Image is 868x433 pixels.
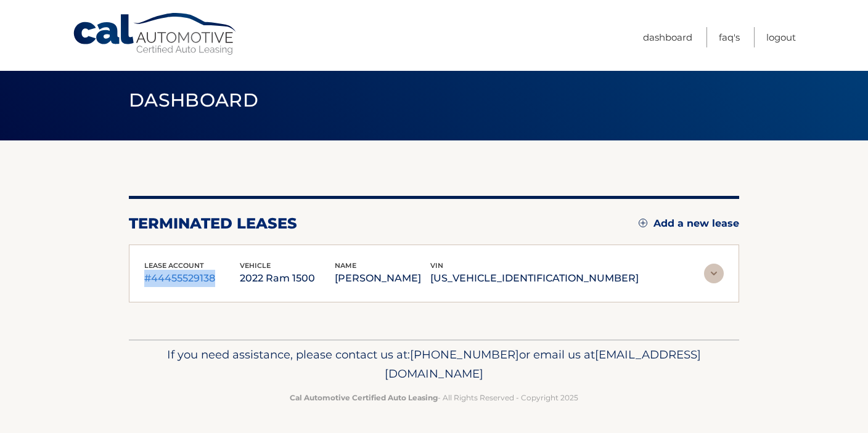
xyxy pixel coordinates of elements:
span: vin [430,261,443,270]
img: add.svg [639,219,647,227]
a: Cal Automotive [72,12,239,56]
p: - All Rights Reserved - Copyright 2025 [137,391,731,404]
a: Logout [766,27,796,47]
span: Dashboard [129,89,258,111]
img: accordion-rest.svg [704,264,724,283]
p: [PERSON_NAME] [335,270,430,287]
a: FAQ's [719,27,740,47]
span: vehicle [240,261,271,270]
span: name [335,261,356,270]
span: lease account [144,261,204,270]
span: [PHONE_NUMBER] [410,347,519,362]
p: [US_VEHICLE_IDENTIFICATION_NUMBER] [430,270,639,287]
p: If you need assistance, please contact us at: or email us at [137,345,731,384]
a: Dashboard [643,27,692,47]
h2: terminated leases [129,214,297,233]
strong: Cal Automotive Certified Auto Leasing [290,393,438,402]
p: 2022 Ram 1500 [240,270,335,287]
a: Add a new lease [639,217,739,230]
p: #44455529138 [144,270,240,287]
